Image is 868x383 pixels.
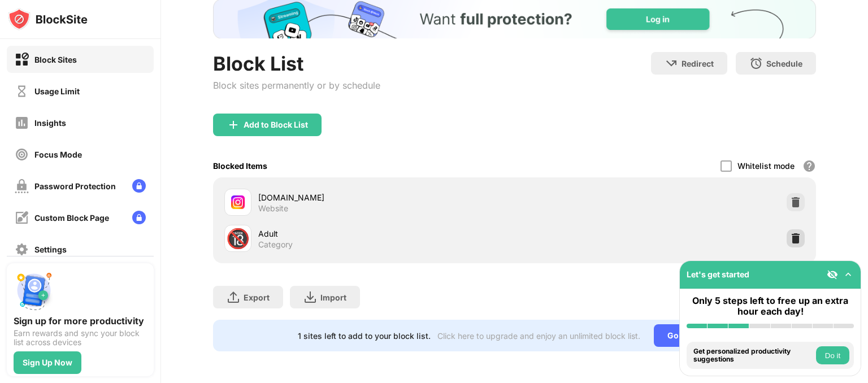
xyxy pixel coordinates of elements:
[816,346,849,364] button: Do it
[298,331,431,341] div: 1 sites left to add to your block list.
[244,120,308,129] div: Add to Block List
[34,86,80,96] div: Usage Limit
[213,161,267,171] div: Blocked Items
[15,116,29,130] img: insights-off.svg
[682,59,714,68] div: Redirect
[687,269,749,279] div: Let's get started
[258,191,514,203] div: [DOMAIN_NAME]
[14,270,54,311] img: push-signup.svg
[14,315,147,327] div: Sign up for more productivity
[843,269,854,280] img: omni-setup-toggle.svg
[14,329,147,347] div: Earn rewards and sync your block list across devices
[15,211,29,225] img: customize-block-page-off.svg
[15,84,29,98] img: time-usage-off.svg
[320,293,346,302] div: Import
[34,213,109,223] div: Custom Block Page
[15,179,29,193] img: password-protection-off.svg
[231,195,245,209] img: favicons
[15,53,29,67] img: block-on.svg
[258,228,514,240] div: Adult
[693,347,813,364] div: Get personalized productivity suggestions
[23,358,72,367] div: Sign Up Now
[258,240,293,250] div: Category
[654,324,731,347] div: Go Unlimited
[8,8,88,31] img: logo-blocksite.svg
[244,293,270,302] div: Export
[132,211,146,224] img: lock-menu.svg
[827,269,838,280] img: eye-not-visible.svg
[34,181,116,191] div: Password Protection
[132,179,146,193] img: lock-menu.svg
[34,55,77,64] div: Block Sites
[15,242,29,256] img: settings-off.svg
[34,118,66,128] div: Insights
[213,80,380,91] div: Block sites permanently or by schedule
[15,147,29,162] img: focus-off.svg
[437,331,640,341] div: Click here to upgrade and enjoy an unlimited block list.
[34,245,67,254] div: Settings
[258,203,288,214] div: Website
[34,150,82,159] div: Focus Mode
[766,59,802,68] div: Schedule
[737,161,795,171] div: Whitelist mode
[226,227,250,250] div: 🔞
[213,52,380,75] div: Block List
[687,295,854,317] div: Only 5 steps left to free up an extra hour each day!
